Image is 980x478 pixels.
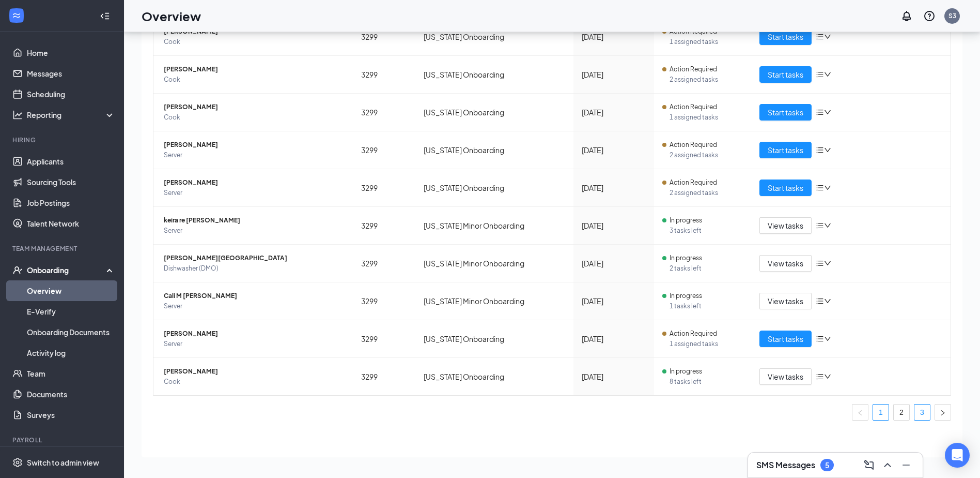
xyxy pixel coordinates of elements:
td: 3299 [353,56,415,94]
span: Start tasks [768,333,803,345]
a: Home [27,42,115,63]
span: down [824,222,831,229]
span: [PERSON_NAME] [164,328,345,339]
div: [DATE] [582,107,646,118]
svg: ChevronUp [881,459,894,471]
span: right [940,410,946,416]
div: [DATE] [582,31,646,42]
a: Job Postings [27,192,115,213]
td: [US_STATE] Minor Onboarding [415,282,573,320]
span: Start tasks [768,69,803,80]
div: Switch to admin view [27,457,99,468]
div: Onboarding [27,265,106,275]
span: down [824,260,831,267]
div: [DATE] [582,144,646,156]
span: Action Required [670,328,717,339]
button: Start tasks [759,66,812,83]
a: Activity log [27,342,115,363]
span: bars [816,372,824,381]
span: 1 assigned tasks [670,339,743,349]
span: left [857,410,863,416]
span: View tasks [768,220,803,231]
span: Server [164,339,345,349]
button: Start tasks [759,180,812,196]
span: Cali M [PERSON_NAME] [164,291,345,301]
td: [US_STATE] Onboarding [415,18,573,56]
button: Start tasks [759,104,812,121]
a: 1 [873,405,889,420]
span: down [824,297,831,305]
td: [US_STATE] Onboarding [415,169,573,207]
button: left [852,404,868,421]
a: 2 [894,405,909,420]
span: 1 tasks left [670,301,743,311]
span: Start tasks [768,107,803,118]
li: Next Page [935,404,951,421]
span: Cook [164,377,345,387]
td: 3299 [353,131,415,169]
span: Server [164,150,345,160]
span: down [824,33,831,40]
td: 3299 [353,94,415,131]
a: Messages [27,63,115,84]
button: ComposeMessage [861,457,877,473]
td: 3299 [353,245,415,282]
span: down [824,109,831,116]
li: Previous Page [852,404,868,421]
button: Start tasks [759,28,812,45]
div: Payroll [12,436,113,444]
svg: Collapse [100,11,110,21]
svg: Notifications [900,10,913,22]
button: View tasks [759,293,812,309]
a: Team [27,363,115,384]
button: Minimize [898,457,914,473]
span: Cook [164,74,345,85]
li: 3 [914,404,930,421]
span: bars [816,297,824,305]
span: In progress [670,291,702,301]
td: 3299 [353,207,415,245]
span: bars [816,70,824,79]
svg: ComposeMessage [863,459,875,471]
a: Scheduling [27,84,115,104]
svg: UserCheck [12,265,23,275]
span: down [824,335,831,342]
span: View tasks [768,258,803,269]
span: bars [816,259,824,267]
td: 3299 [353,18,415,56]
span: Action Required [670,64,717,74]
span: In progress [670,215,702,226]
td: 3299 [353,282,415,320]
span: 2 assigned tasks [670,188,743,198]
button: Start tasks [759,331,812,347]
span: In progress [670,366,702,377]
a: 3 [914,405,930,420]
div: Hiring [12,136,113,144]
td: [US_STATE] Onboarding [415,94,573,131]
span: down [824,184,831,191]
button: View tasks [759,368,812,385]
li: 1 [873,404,889,421]
span: down [824,146,831,154]
span: [PERSON_NAME] [164,64,345,74]
a: Surveys [27,405,115,425]
a: Applicants [27,151,115,172]
svg: WorkstreamLogo [11,10,22,21]
td: [US_STATE] Onboarding [415,320,573,358]
div: [DATE] [582,258,646,269]
span: bars [816,184,824,192]
button: ChevronUp [879,457,896,473]
h3: SMS Messages [756,459,815,471]
div: S3 [948,11,956,20]
a: Overview [27,280,115,301]
span: Dishwasher (DMO) [164,263,345,274]
a: E-Verify [27,301,115,322]
div: [DATE] [582,69,646,80]
span: 2 tasks left [670,263,743,274]
span: Action Required [670,140,717,150]
td: [US_STATE] Onboarding [415,131,573,169]
span: [PERSON_NAME][GEOGRAPHIC_DATA] [164,253,345,263]
div: [DATE] [582,220,646,231]
td: 3299 [353,169,415,207]
span: bars [816,221,824,230]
